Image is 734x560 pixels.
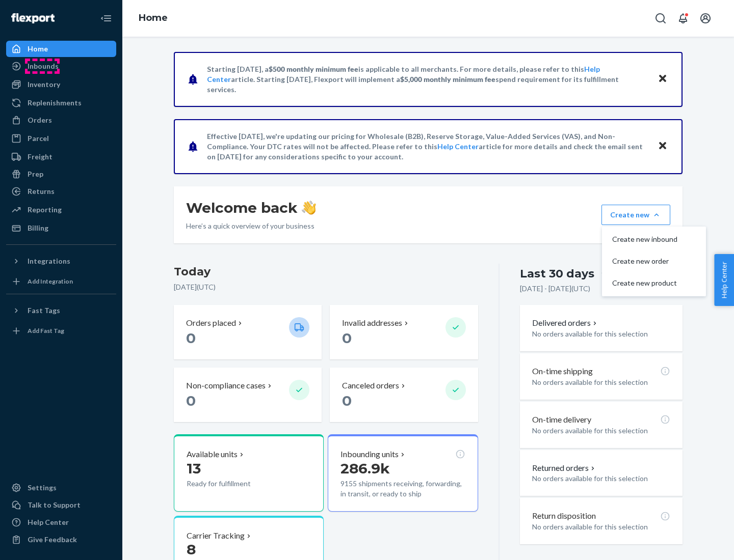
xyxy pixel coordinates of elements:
[6,149,116,165] a: Freight
[6,220,116,236] a: Billing
[532,473,670,484] p: No orders available for this selection
[714,254,734,306] button: Help Center
[6,497,116,513] a: Talk to Support
[28,326,64,335] div: Add Fast Tag
[174,305,322,359] button: Orders placed 0
[6,480,116,496] a: Settings
[28,517,69,527] div: Help Center
[656,72,669,87] button: Close
[342,380,399,391] p: Canceled orders
[532,414,591,426] p: On-time delivery
[174,434,324,512] button: Available units13Ready for fulfillment
[186,199,316,217] h1: Welcome back
[520,266,594,282] div: Last 30 days
[186,221,316,231] p: Here’s a quick overview of your business
[532,522,670,532] p: No orders available for this selection
[269,65,358,73] span: $500 monthly minimum fee
[6,166,116,182] a: Prep
[28,483,57,493] div: Settings
[28,535,77,545] div: Give Feedback
[28,169,43,179] div: Prep
[340,479,465,499] p: 9155 shipments receiving, forwarding, in transit, or ready to ship
[656,139,669,154] button: Close
[174,282,478,292] p: [DATE] ( UTC )
[650,8,671,29] button: Open Search Box
[6,95,116,111] a: Replenishments
[28,61,59,71] div: Inbounds
[612,258,677,265] span: Create new order
[28,115,52,125] div: Orders
[186,392,196,409] span: 0
[28,500,81,510] div: Talk to Support
[28,256,70,266] div: Integrations
[437,142,479,151] a: Help Center
[11,13,55,23] img: Flexport logo
[6,183,116,200] a: Returns
[328,434,478,512] button: Inbounding units286.9k9155 shipments receiving, forwarding, in transit, or ready to ship
[601,205,670,225] button: Create newCreate new inboundCreate new orderCreate new product
[130,4,176,33] ol: breadcrumbs
[612,236,677,243] span: Create new inbound
[187,541,196,558] span: 8
[340,460,390,477] span: 286.9k
[28,79,60,90] div: Inventory
[28,98,82,108] div: Replenishments
[6,202,116,218] a: Reporting
[174,368,322,422] button: Non-compliance cases 0
[28,133,49,144] div: Parcel
[6,531,116,548] button: Give Feedback
[604,272,704,294] button: Create new product
[612,279,677,287] span: Create new product
[186,317,236,329] p: Orders placed
[207,64,648,95] p: Starting [DATE], a is applicable to all merchants. For more details, please refer to this article...
[342,392,352,409] span: 0
[28,186,55,197] div: Returns
[6,323,116,339] a: Add Fast Tag
[6,514,116,530] a: Help Center
[6,76,116,93] a: Inventory
[6,253,116,269] button: Integrations
[28,44,48,54] div: Home
[174,264,478,280] h3: Today
[532,462,597,474] button: Returned orders
[186,380,266,391] p: Non-compliance cases
[6,112,116,128] a: Orders
[532,366,593,377] p: On-time shipping
[342,329,352,347] span: 0
[139,12,168,23] a: Home
[520,284,590,294] p: [DATE] - [DATE] ( UTC )
[186,329,196,347] span: 0
[532,510,596,522] p: Return disposition
[673,8,693,29] button: Open notifications
[207,131,648,162] p: Effective [DATE], we're updating our pricing for Wholesale (B2B), Reserve Storage, Value-Added Se...
[302,201,316,215] img: hand-wave emoji
[695,8,716,29] button: Open account menu
[28,223,48,233] div: Billing
[604,229,704,250] button: Create new inbound
[532,377,670,387] p: No orders available for this selection
[340,449,399,460] p: Inbounding units
[187,460,201,477] span: 13
[28,277,73,286] div: Add Integration
[6,302,116,319] button: Fast Tags
[532,317,599,329] button: Delivered orders
[400,75,495,83] span: $5,000 monthly minimum fee
[6,41,116,57] a: Home
[28,305,60,316] div: Fast Tags
[330,368,478,422] button: Canceled orders 0
[96,8,116,29] button: Close Navigation
[342,317,402,329] p: Invalid addresses
[330,305,478,359] button: Invalid addresses 0
[28,205,62,215] div: Reporting
[604,250,704,272] button: Create new order
[6,273,116,290] a: Add Integration
[6,130,116,147] a: Parcel
[187,530,245,542] p: Carrier Tracking
[187,449,238,460] p: Available units
[6,58,116,74] a: Inbounds
[28,152,53,162] div: Freight
[532,426,670,436] p: No orders available for this selection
